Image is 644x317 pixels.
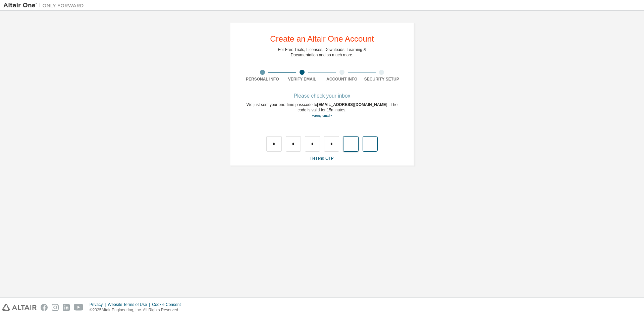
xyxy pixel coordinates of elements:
img: Altair One [3,2,87,9]
div: For Free Trials, Licenses, Downloads, Learning & Documentation and so much more. [278,47,366,58]
img: linkedin.svg [63,304,70,311]
div: Account Info [322,76,362,82]
img: altair_logo.svg [2,304,37,311]
div: Personal Info [243,76,282,82]
p: © 2025 Altair Engineering, Inc. All Rights Reserved. [90,307,185,313]
div: Verify Email [282,76,322,82]
div: Website Terms of Use [108,302,152,307]
div: We just sent your one-time passcode to . The code is valid for 15 minutes. [243,102,401,118]
a: Resend OTP [310,156,333,161]
div: Security Setup [362,76,402,82]
div: Create an Altair One Account [270,35,374,43]
img: instagram.svg [52,304,59,311]
img: facebook.svg [41,304,48,311]
div: Cookie Consent [152,302,184,307]
a: Go back to the registration form [312,114,332,117]
img: youtube.svg [74,304,84,311]
div: Please check your inbox [243,94,401,98]
span: [EMAIL_ADDRESS][DOMAIN_NAME] [317,102,388,107]
div: Privacy [90,302,108,307]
